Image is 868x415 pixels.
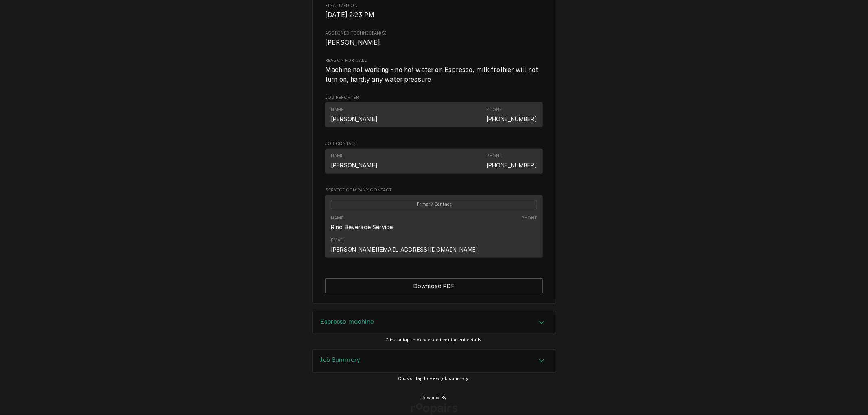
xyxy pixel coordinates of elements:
[325,195,543,261] div: Service Company Contact List
[325,65,543,84] span: Reason For Call
[325,94,543,101] span: Job Reporter
[331,223,393,231] div: Rino Beverage Service
[486,162,537,169] a: [PHONE_NUMBER]
[321,356,361,364] h3: Job Summary
[331,246,479,253] a: [PERSON_NAME][EMAIL_ADDRESS][DOMAIN_NAME]
[313,311,556,334] button: Accordion Details Expand Trigger
[325,30,543,37] span: Assigned Technician(s)
[325,149,543,174] div: Contact
[325,57,543,85] div: Reason For Call
[325,11,374,19] span: [DATE] 2:23 PM
[312,349,556,373] div: Job Summary
[325,149,543,177] div: Job Contact List
[331,115,378,123] div: [PERSON_NAME]
[313,350,556,372] button: Accordion Details Expand Trigger
[325,2,543,20] div: Finalized On
[325,38,543,48] span: Assigned Technician(s)
[325,30,543,48] div: Assigned Technician(s)
[325,187,543,193] span: Service Company Contact
[313,311,556,334] div: Accordion Header
[325,141,543,177] div: Job Contact
[325,39,380,46] span: [PERSON_NAME]
[331,215,393,231] div: Name
[331,153,378,169] div: Name
[325,102,543,131] div: Job Reporter List
[325,278,543,293] div: Button Group
[331,237,479,253] div: Email
[325,2,543,9] span: Finalized On
[486,115,537,122] a: [PHONE_NUMBER]
[325,94,543,131] div: Job Reporter
[331,237,345,243] div: Email
[422,395,447,401] span: Powered By
[486,106,502,113] div: Phone
[385,337,483,343] span: Click or tap to view or edit equipment details.
[331,200,537,209] span: Primary Contact
[325,66,540,83] span: Machine not working - no hot water on Espresso, milk frothier will not turn on, hardly any water ...
[325,195,543,258] div: Contact
[331,199,537,209] div: Primary
[331,215,344,222] div: Name
[325,10,543,20] span: Finalized On
[313,350,556,372] div: Accordion Header
[325,278,543,293] div: Button Group Row
[486,153,502,159] div: Phone
[486,106,537,123] div: Phone
[325,102,543,127] div: Contact
[325,278,543,293] button: Download PDF
[325,187,543,261] div: Service Company Contact
[398,376,470,381] span: Click or tap to view job summary.
[325,57,543,64] span: Reason For Call
[331,153,344,159] div: Name
[321,318,374,326] h3: Espresso machine
[331,106,344,113] div: Name
[312,311,556,335] div: Espresso machine
[486,153,537,169] div: Phone
[325,141,543,147] span: Job Contact
[521,215,537,222] div: Phone
[331,106,378,123] div: Name
[521,215,537,231] div: Phone
[331,161,378,169] div: [PERSON_NAME]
